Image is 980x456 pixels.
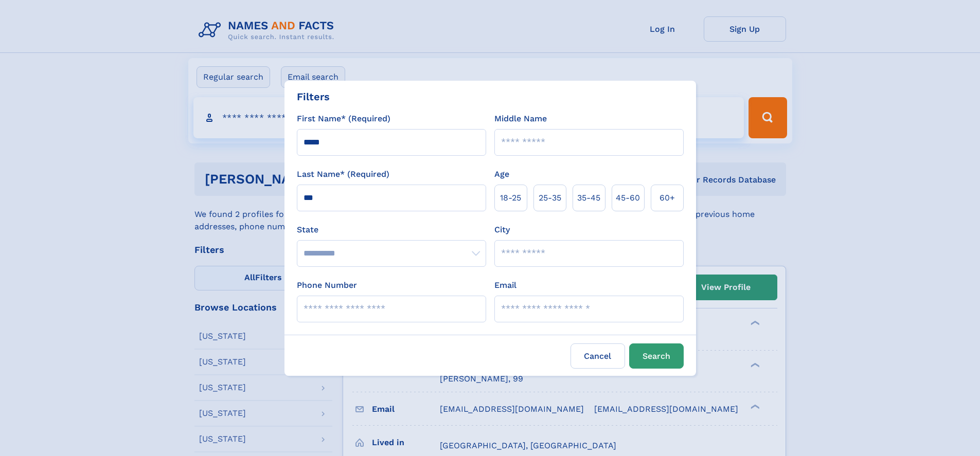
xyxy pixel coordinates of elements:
label: Last Name* (Required) [297,168,389,180]
label: Email [494,279,516,291]
span: 45‑60 [616,192,640,204]
span: 25‑35 [539,192,561,204]
label: State [297,224,486,236]
label: First Name* (Required) [297,113,390,125]
label: City [494,224,510,236]
label: Age [494,168,509,180]
button: Search [629,343,684,369]
label: Cancel [571,343,625,369]
span: 35‑45 [577,192,600,204]
div: Filters [297,89,330,104]
label: Phone Number [297,279,357,291]
label: Middle Name [494,113,547,125]
span: 18‑25 [500,192,521,204]
span: 60+ [660,192,675,204]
